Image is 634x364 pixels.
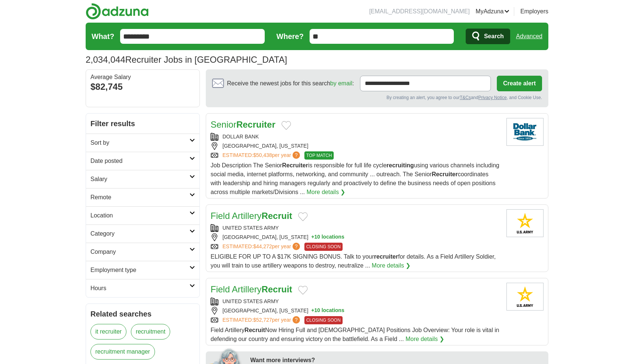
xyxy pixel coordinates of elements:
[86,279,199,297] a: Hours
[86,152,199,170] a: Date posted
[311,307,344,315] button: +10 locations
[304,151,334,160] span: TOP MATCH
[293,316,300,324] span: ?
[131,324,170,340] a: recruitment
[406,335,445,344] a: More details ❯
[90,80,195,94] div: $82,745
[90,266,189,275] h2: Employment type
[369,7,470,16] li: [EMAIL_ADDRESS][DOMAIN_NAME]
[506,209,544,237] img: United States Army logo
[90,138,189,147] h2: Sort by
[90,211,189,220] h2: Location
[330,80,353,86] a: by email
[372,261,411,270] a: More details ❯
[90,229,189,238] h2: Category
[92,31,114,42] label: What?
[90,175,189,184] h2: Salary
[222,151,301,160] a: ESTIMATED:$50,438per year?
[222,298,279,304] a: UNITED STATES ARMY
[86,188,199,206] a: Remote
[478,95,507,100] a: Privacy Notice
[211,253,496,269] span: ELIGIBLE FOR UP TO A $17K SIGNING BONUS. Talk to your for details. As a Field Artillery Soldier, ...
[86,206,199,224] a: Location
[466,29,510,44] button: Search
[520,7,548,16] a: Employers
[506,283,544,311] img: United States Army logo
[245,327,265,333] strong: Recruit
[86,114,199,134] h2: Filter results
[387,162,414,168] strong: recruiting
[484,29,503,44] span: Search
[311,233,314,241] span: +
[90,344,155,360] a: recruitment manager
[211,307,501,315] div: [GEOGRAPHIC_DATA], [US_STATE]
[298,212,308,221] button: Add to favorite jobs
[222,134,259,140] a: DOLLAR BANK
[222,225,279,231] a: UNITED STATES ARMY
[86,53,125,66] span: 2,034,044
[261,284,292,294] strong: Recruit
[516,29,542,44] a: Advanced
[374,253,398,260] strong: recruiter
[253,152,272,158] span: $50,438
[86,3,149,20] img: Adzuna logo
[222,316,301,324] a: ESTIMATED:$52,727per year?
[261,211,292,221] strong: Recruit
[281,121,291,130] button: Add to favorite jobs
[86,224,199,243] a: Category
[298,286,308,295] button: Add to favorite jobs
[211,119,275,129] a: SeniorRecruiter
[86,55,287,65] h1: Recruiter Jobs in [GEOGRAPHIC_DATA]
[211,211,292,221] a: Field ArtilleryRecruit
[90,324,126,340] a: it recruiter
[253,243,272,249] span: $44,272
[293,243,300,250] span: ?
[86,170,199,188] a: Salary
[506,118,544,146] img: Dollar Bank logo
[212,94,542,101] div: By creating an alert, you agree to our and , and Cookie Use.
[432,171,458,177] strong: Recruiter
[90,193,189,202] h2: Remote
[211,284,292,294] a: Field ArtilleryRecruit
[311,233,344,241] button: +10 locations
[211,233,501,241] div: [GEOGRAPHIC_DATA], [US_STATE]
[227,79,354,88] span: Receive the newest jobs for this search :
[282,162,308,168] strong: Recruiter
[86,261,199,279] a: Employment type
[236,119,275,129] strong: Recruiter
[86,243,199,261] a: Company
[211,142,501,150] div: [GEOGRAPHIC_DATA], [US_STATE]
[211,327,499,342] span: Field Artillery Now Hiring Full and [DEMOGRAPHIC_DATA] Positions Job Overview: Your role is vital...
[90,157,189,165] h2: Date posted
[293,151,300,159] span: ?
[460,95,471,100] a: T&Cs
[86,134,199,152] a: Sort by
[307,188,346,197] a: More details ❯
[277,31,304,42] label: Where?
[90,74,195,80] div: Average Salary
[222,243,301,251] a: ESTIMATED:$44,272per year?
[211,162,499,195] span: Job Description The Senior is responsible for full life cycle using various channels including so...
[90,284,189,293] h2: Hours
[304,243,343,251] span: CLOSING SOON
[311,307,314,315] span: +
[497,76,542,91] button: Create alert
[253,317,272,323] span: $52,727
[90,308,195,319] h2: Related searches
[304,316,343,324] span: CLOSING SOON
[90,247,189,256] h2: Company
[476,7,510,16] a: MyAdzuna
